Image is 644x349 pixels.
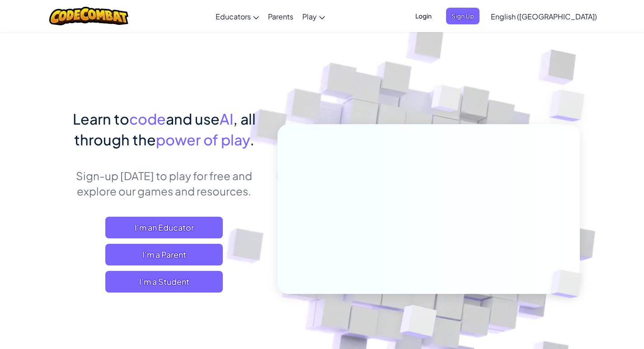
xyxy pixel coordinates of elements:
span: Learn to [73,110,129,128]
img: Overlap cubes [531,68,610,144]
span: Educators [216,12,251,21]
a: Parents [263,4,298,28]
span: and use [166,110,220,128]
a: English ([GEOGRAPHIC_DATA]) [486,4,602,28]
button: I'm a Student [105,271,223,293]
a: Play [298,4,329,28]
button: Sign Up [446,8,479,24]
button: Login [410,8,437,24]
p: Sign-up [DATE] to play for free and explore our games and resources. [65,168,264,199]
span: power of play [156,130,250,149]
a: I'm a Parent [105,244,223,265]
span: . [250,130,254,149]
a: I'm an Educator [105,217,223,238]
img: CodeCombat logo [49,7,128,25]
span: Play [302,12,317,21]
span: code [129,110,166,128]
img: Overlap cubes [414,67,479,135]
img: Overlap cubes [535,251,603,317]
span: AI [220,110,233,128]
a: Educators [211,4,263,28]
span: English ([GEOGRAPHIC_DATA]) [491,12,597,21]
